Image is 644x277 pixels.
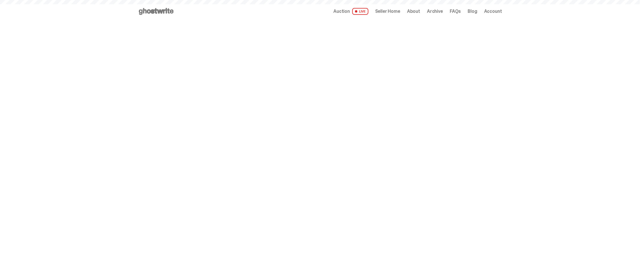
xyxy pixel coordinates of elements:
[375,9,400,14] a: Seller Home
[352,8,368,15] span: LIVE
[407,9,420,14] a: About
[333,9,350,14] span: Auction
[427,9,443,14] a: Archive
[333,8,368,15] a: Auction LIVE
[450,9,461,14] a: FAQs
[484,9,502,14] a: Account
[468,9,477,14] a: Blog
